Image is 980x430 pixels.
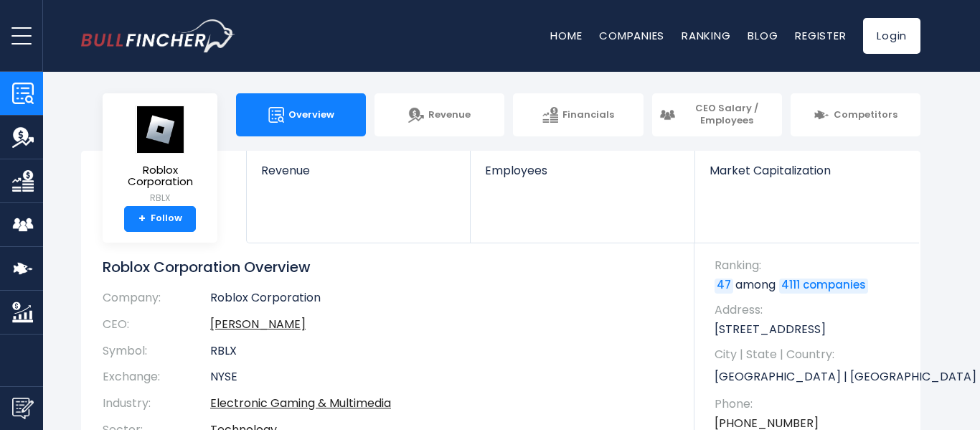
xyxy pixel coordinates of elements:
[210,316,306,332] a: ceo
[550,28,582,43] a: Home
[715,277,906,293] p: among
[138,212,146,225] strong: +
[103,312,210,338] th: CEO:
[374,93,504,136] a: Revenue
[562,109,614,121] span: Financials
[863,18,920,54] a: Login
[103,291,210,312] th: Company:
[715,322,906,337] p: [STREET_ADDRESS]
[114,164,206,188] span: Roblox Corporation
[124,206,196,232] a: +Follow
[210,395,391,411] a: Electronic Gaming & Multimedia
[679,103,775,127] span: CEO Salary / Employees
[113,105,207,206] a: Roblox Corporation RBLX
[103,338,210,365] th: Symbol:
[247,151,470,202] a: Revenue
[715,396,906,412] span: Phone:
[834,109,897,121] span: Competitors
[715,279,733,293] a: 47
[513,93,643,136] a: Financials
[599,28,664,43] a: Companies
[710,164,905,177] span: Market Capitalization
[288,109,334,121] span: Overview
[715,302,906,318] span: Address:
[210,291,673,312] td: Roblox Corporation
[485,164,679,177] span: Employees
[261,164,456,177] span: Revenue
[791,93,920,136] a: Competitors
[114,192,206,205] small: RBLX
[103,391,210,417] th: Industry:
[748,28,778,43] a: Blog
[715,258,906,274] span: Ranking:
[795,28,846,43] a: Register
[652,93,782,136] a: CEO Salary / Employees
[695,151,919,202] a: Market Capitalization
[682,28,730,43] a: Ranking
[103,258,673,276] h1: Roblox Corporation Overview
[81,19,235,52] a: Go to homepage
[103,364,210,391] th: Exchange:
[471,151,694,202] a: Employees
[715,347,906,363] span: City | State | Country:
[779,279,868,293] a: 4111 companies
[236,93,366,136] a: Overview
[428,109,471,121] span: Revenue
[81,19,235,52] img: bullfincher logo
[715,366,906,388] p: [GEOGRAPHIC_DATA] | [GEOGRAPHIC_DATA] | US
[210,338,673,365] td: RBLX
[210,364,673,391] td: NYSE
